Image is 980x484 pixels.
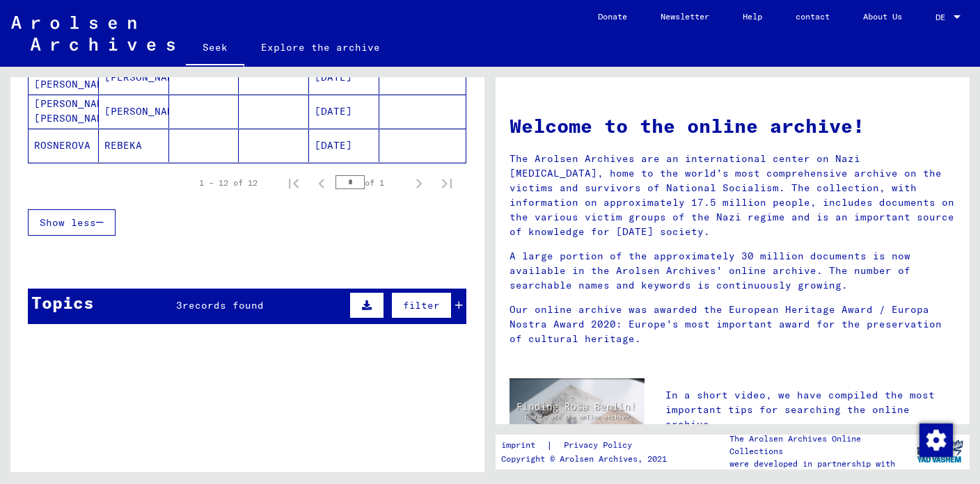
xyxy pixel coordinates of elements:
font: Seek [203,41,228,54]
font: Topics [31,292,94,313]
font: 3 [176,299,182,312]
button: First page [280,169,308,197]
font: The Arolsen Archives are an international center on Nazi [MEDICAL_DATA], home to the world's most... [509,152,954,238]
font: [DATE] [315,71,352,83]
img: Arolsen_neg.svg [11,16,175,51]
img: video.jpg [509,378,645,451]
button: filter [391,292,452,318]
button: Last page [433,169,461,197]
font: Show less [40,216,96,229]
font: Help [743,11,762,22]
font: | [546,439,553,451]
font: were developed in partnership with [729,458,895,469]
font: Welcome to the online archive! [509,113,864,138]
font: [PERSON_NAME] [104,105,186,118]
font: Explore the archive [261,41,380,54]
button: Previous page [308,169,335,197]
font: contact [796,11,830,22]
img: yv_logo.png [914,434,966,469]
font: Our online archive was awarded the European Heritage Award / Europa Nostra Award 2020: Europe's m... [509,303,942,345]
font: About Us [863,11,902,22]
font: filter [403,299,440,312]
font: [DATE] [315,105,352,118]
font: Donate [598,11,627,22]
font: In a short video, we have compiled the most important tips for searching the online archive. [665,389,935,430]
font: [PERSON_NAME] [PERSON_NAME] [34,97,116,124]
a: Explore the archive [244,31,397,64]
button: Next page [405,169,433,197]
font: Newsletter [661,11,709,22]
font: [PERSON_NAME] [104,71,186,83]
font: ROSNEROVA [34,139,90,152]
font: Copyright © Arolsen Archives, 2021 [501,453,667,464]
a: Seek [186,31,244,67]
a: Privacy Policy [553,438,649,453]
font: imprint [501,439,535,450]
font: Privacy Policy [564,439,632,450]
font: [DATE] [315,139,352,152]
font: DE [935,12,945,22]
font: records found [182,299,264,312]
font: REBEKA [104,139,142,152]
font: 1 – 12 of 12 [199,177,258,188]
a: imprint [501,438,546,453]
img: Change consent [919,423,953,457]
button: Show less [28,209,116,236]
font: A large portion of the approximately 30 million documents is now available in the Arolsen Archive... [509,250,910,291]
font: of 1 [365,177,384,188]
